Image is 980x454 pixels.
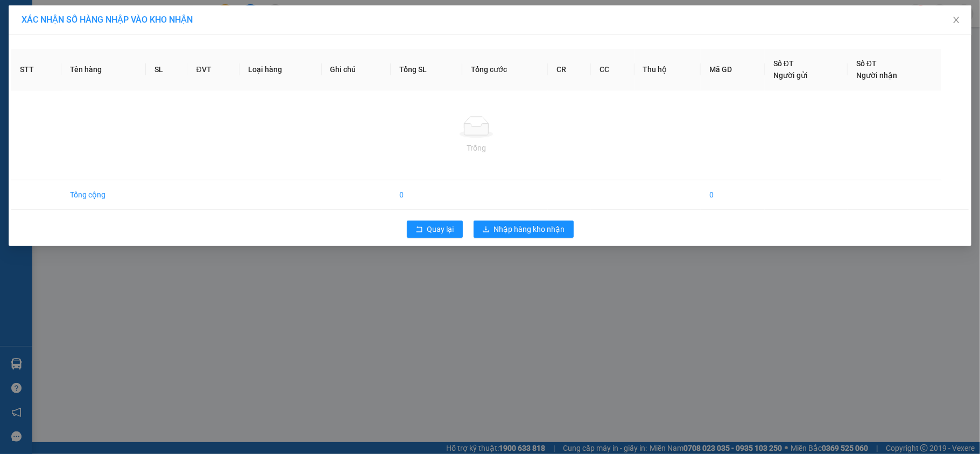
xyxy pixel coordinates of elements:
[701,49,765,90] th: Mã GD
[474,221,574,238] button: downloadNhập hàng kho nhận
[20,142,933,154] div: Trống
[427,223,454,235] span: Quay lại
[407,221,463,238] button: rollbackQuay lại
[391,180,462,210] td: 0
[773,59,794,68] span: Số ĐT
[701,180,765,210] td: 0
[22,15,193,25] span: XÁC NHẬN SỐ HÀNG NHẬP VÀO KHO NHẬN
[239,49,322,90] th: Loại hàng
[591,49,634,90] th: CC
[391,49,462,90] th: Tổng SL
[773,71,808,80] span: Người gửi
[187,49,239,90] th: ĐVT
[462,49,548,90] th: Tổng cước
[952,16,961,24] span: close
[634,49,701,90] th: Thu hộ
[61,49,146,90] th: Tên hàng
[322,49,391,90] th: Ghi chú
[415,225,423,234] span: rollback
[11,49,61,90] th: STT
[548,49,591,90] th: CR
[494,223,565,235] span: Nhập hàng kho nhận
[856,59,877,68] span: Số ĐT
[941,5,971,36] button: Close
[61,180,146,210] td: Tổng cộng
[482,225,490,234] span: download
[856,71,897,80] span: Người nhận
[146,49,187,90] th: SL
